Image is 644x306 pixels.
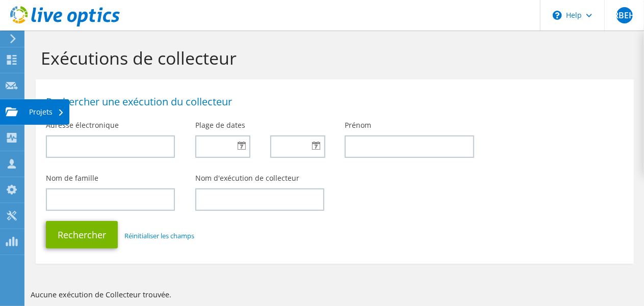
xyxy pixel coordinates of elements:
[553,11,562,20] svg: \n
[46,173,98,183] label: Nom de famille
[195,120,245,130] label: Plage de dates
[46,97,619,107] h1: Rechercher une exécution du collecteur
[31,289,639,300] p: Aucune exécution de Collecteur trouvée.
[24,99,69,125] div: Projets
[46,221,118,248] button: Rechercher
[124,231,194,240] a: Réinitialiser les champs
[195,173,299,183] label: Nom d'exécution de collecteur
[46,120,119,130] label: Adresse électronique
[616,7,633,23] span: RBEH
[41,47,624,69] h1: Exécutions de collecteur
[345,120,371,130] label: Prénom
